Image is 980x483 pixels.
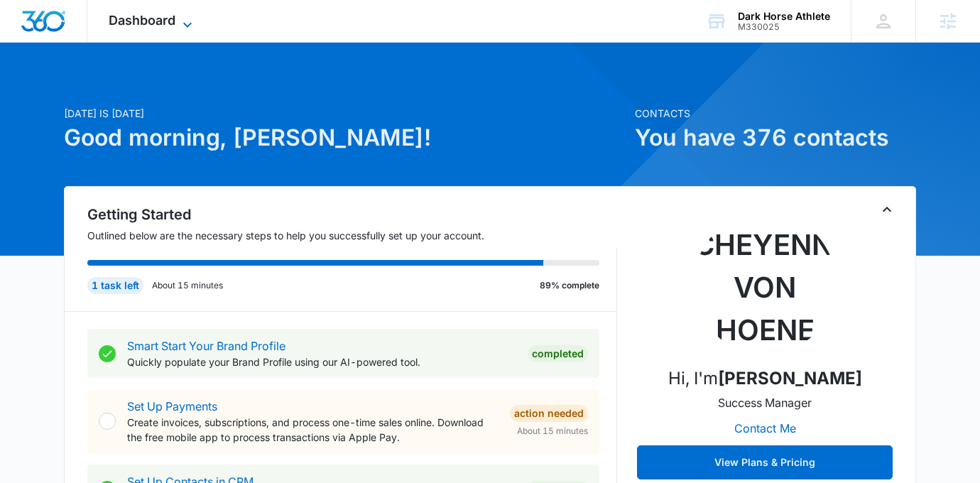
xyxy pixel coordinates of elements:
div: Action Needed [510,405,588,422]
h1: You have 376 contacts [635,121,916,155]
div: v 4.0.25 [40,23,70,34]
div: Domain Overview [54,84,127,93]
div: account id [738,22,830,32]
button: Toggle Collapse [878,201,895,218]
h2: Getting Started [87,204,617,225]
div: account name [738,11,830,22]
img: website_grey.svg [23,37,34,48]
div: 1 task left [87,277,143,294]
button: View Plans & Pricing [637,445,893,479]
p: Contacts [635,106,916,121]
p: About 15 minutes [152,279,223,292]
img: Cheyenne von Hoene [694,212,836,354]
p: [DATE] is [DATE] [64,106,626,121]
p: Hi, I'm [668,366,862,391]
img: logo_orange.svg [23,23,34,34]
span: Dashboard [109,13,175,28]
p: Success Manager [718,394,812,411]
img: tab_domain_overview_orange.svg [38,82,50,94]
a: Set Up Payments [127,399,217,413]
span: About 15 minutes [517,425,588,438]
p: Create invoices, subscriptions, and process one-time sales online. Download the free mobile app t... [127,415,499,445]
strong: [PERSON_NAME] [718,368,862,389]
div: Keywords by Traffic [157,84,239,93]
div: Domain: [DOMAIN_NAME] [37,37,156,48]
button: Contact Me [720,411,810,445]
p: Outlined below are the necessary steps to help you successfully set up your account. [87,228,617,243]
img: tab_keywords_by_traffic_grey.svg [141,82,153,94]
a: Smart Start Your Brand Profile [127,339,285,353]
p: Quickly populate your Brand Profile using our AI-powered tool. [127,354,516,369]
div: Completed [528,345,588,362]
p: 89% complete [540,279,599,292]
h1: Good morning, [PERSON_NAME]! [64,121,626,155]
